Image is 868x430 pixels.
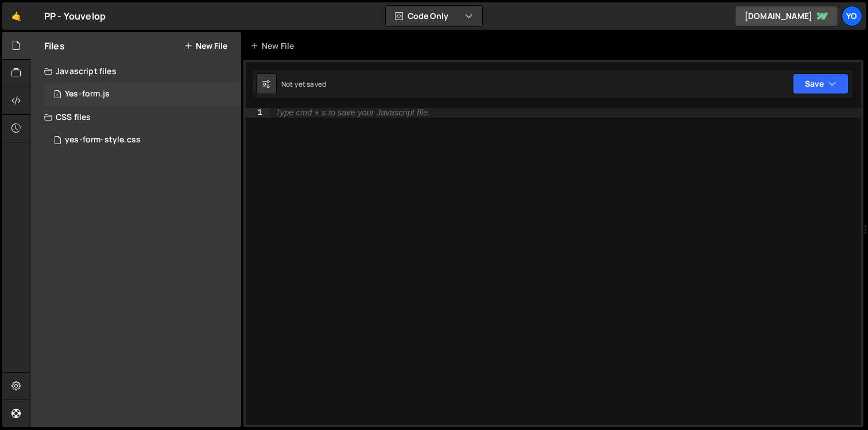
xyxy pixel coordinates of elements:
[44,129,241,152] div: 15876/43035.css
[842,6,862,26] a: Yo
[44,9,106,23] div: PP - Youvelop
[276,109,430,117] div: Type cmd + s to save your Javascript file.
[386,6,482,26] button: Code Only
[184,41,227,51] button: New File
[246,108,270,118] div: 1
[250,40,299,52] div: New File
[793,73,848,94] button: Save
[735,6,838,26] a: [DOMAIN_NAME]
[65,135,141,145] div: yes-form-style.css
[65,89,110,99] div: Yes-form.js
[54,91,61,100] span: 1
[2,2,30,30] a: 🤙
[30,106,241,129] div: CSS files
[281,79,326,89] div: Not yet saved
[44,40,65,52] h2: Files
[30,60,241,83] div: Javascript files
[44,83,241,106] div: 15876/42355.js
